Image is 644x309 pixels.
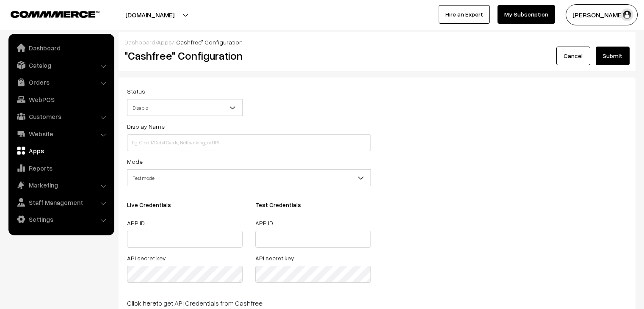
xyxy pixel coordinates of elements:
a: Hire an Expert [439,5,490,24]
a: Dashboard [11,40,111,55]
a: Dashboard [124,39,155,46]
label: APP ID [127,218,145,227]
label: Status [127,87,145,96]
h3: Live Credentials [127,201,243,209]
a: Marketing [11,177,111,193]
button: Submit [596,47,630,65]
a: WebPOS [11,92,111,107]
button: [PERSON_NAME] [566,4,638,25]
p: to get API Credentials from Cashfree [127,298,371,308]
label: API secret key [127,254,166,262]
span: "Cashfree" Configuration [174,39,243,46]
a: Cancel [556,47,590,65]
h2: "Cashfree" Configuration [124,49,457,62]
label: Display Name [127,122,165,131]
a: Orders [11,74,111,90]
span: Disable [127,99,243,116]
a: Catalog [11,58,111,73]
a: My Subscription [498,5,555,24]
span: Test mode [127,169,371,186]
img: COMMMERCE [11,11,100,17]
div: / / [124,38,630,47]
a: Click here [127,299,156,307]
button: [DOMAIN_NAME] [96,4,204,25]
span: Test mode [127,171,370,185]
a: Reports [11,160,111,176]
label: API secret key [255,254,294,262]
a: COMMMERCE [11,8,85,19]
input: Eg: Credit/Debit Cards, Netbanking, or UPI [127,134,371,151]
a: Apps [11,143,111,158]
a: Apps [157,39,172,46]
img: user [621,8,633,21]
h3: Test Credentials [255,201,371,209]
a: Staff Management [11,195,111,210]
a: Website [11,126,111,141]
a: Settings [11,212,111,227]
label: Mode [127,157,143,166]
a: Customers [11,109,111,124]
label: APP ID [255,218,273,227]
span: Disable [127,100,242,115]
